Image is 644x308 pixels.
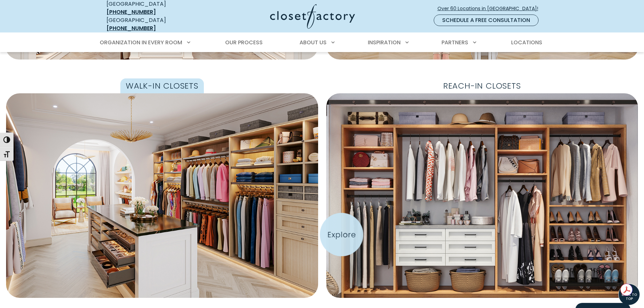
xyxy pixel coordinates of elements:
[100,39,182,46] span: Organization in Every Room
[6,93,318,298] img: Walk-in closet with island
[120,78,204,93] span: Walk-In Closets
[326,78,638,298] a: Reach-In Closets Reach-in closet
[437,3,544,15] a: Over 60 Locations in [GEOGRAPHIC_DATA]!
[434,15,539,26] a: Schedule a Free Consultation
[300,39,327,46] span: About Us
[95,33,549,52] nav: Primary Menu
[106,24,156,32] a: [PHONE_NUMBER]
[619,293,640,301] span: BACK TO TOP
[438,78,526,93] span: Reach-In Closets
[106,8,156,16] a: [PHONE_NUMBER]
[442,39,468,46] span: Partners
[437,5,544,12] span: Over 60 Locations in [GEOGRAPHIC_DATA]!
[6,78,318,298] a: Walk-In Closets Walk-in closet with island
[368,39,401,46] span: Inspiration
[106,16,205,32] div: [GEOGRAPHIC_DATA]
[225,39,263,46] span: Our Process
[511,39,542,46] span: Locations
[618,284,640,305] a: BACK TO TOP
[270,4,355,29] img: Closet Factory Logo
